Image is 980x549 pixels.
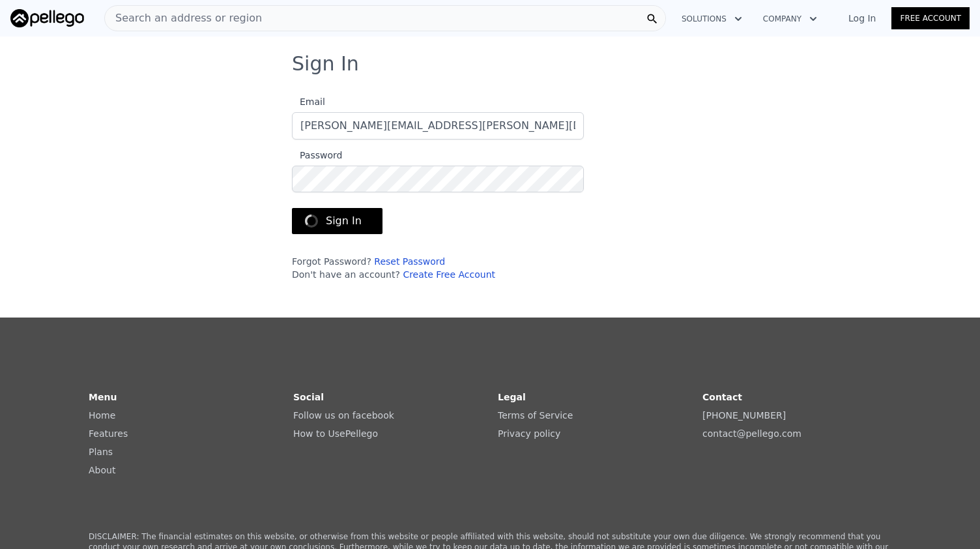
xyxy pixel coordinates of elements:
[89,392,117,402] strong: Menu
[89,410,115,421] a: Home
[891,7,970,29] a: Free Account
[498,392,526,402] strong: Legal
[10,9,84,27] img: Pellego
[293,428,378,439] a: How to UsePellego
[89,465,115,475] a: About
[293,392,324,402] strong: Social
[293,410,394,421] a: Follow us on facebook
[89,428,128,439] a: Features
[292,112,584,140] input: Email
[753,7,828,31] button: Company
[498,410,573,421] a: Terms of Service
[292,52,688,76] h3: Sign In
[292,208,382,234] button: Sign In
[105,10,262,26] span: Search an address or region
[292,166,584,192] input: Password
[89,447,113,457] a: Plans
[833,12,891,25] a: Log In
[292,255,584,281] div: Forgot Password? Don't have an account?
[671,7,753,31] button: Solutions
[702,392,742,402] strong: Contact
[702,410,786,421] a: [PHONE_NUMBER]
[498,428,560,439] a: Privacy policy
[403,269,495,280] a: Create Free Account
[702,428,801,439] a: contact@pellego.com
[292,96,325,107] span: Email
[374,256,445,267] a: Reset Password
[292,150,342,160] span: Password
